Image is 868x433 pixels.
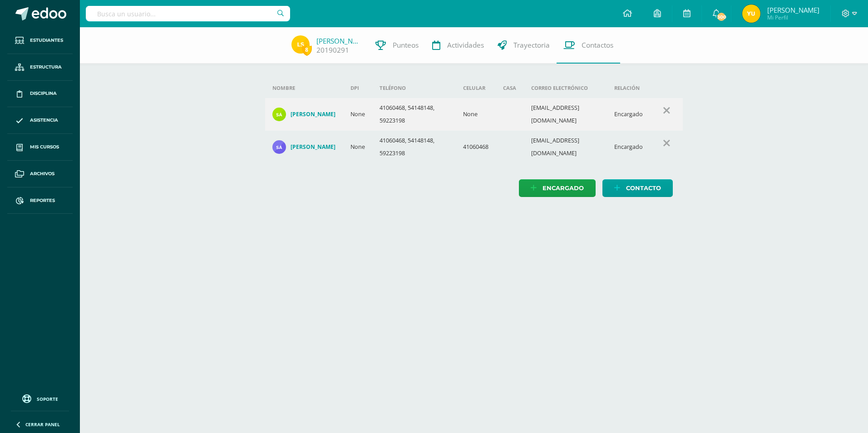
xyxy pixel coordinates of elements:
a: Mis cursos [7,134,73,161]
span: Mis cursos [30,143,59,151]
a: Disciplina [7,81,73,108]
span: Contacto [626,180,661,197]
span: Soporte [37,396,58,402]
a: 20190291 [316,45,349,55]
td: None [343,131,372,163]
span: 300 [716,12,726,22]
a: Estructura [7,54,73,81]
span: Actividades [447,40,484,50]
th: Relación [607,78,651,98]
a: Soporte [11,392,69,404]
td: 41060468, 54148148, 59223198 [372,131,455,163]
h4: [PERSON_NAME] [291,111,335,118]
span: 8 [302,44,312,55]
span: Estructura [30,64,62,71]
a: [PERSON_NAME] [272,108,336,121]
th: DPI [343,78,372,98]
span: Mi Perfil [767,14,819,21]
a: Contactos [557,27,620,64]
span: Punteos [393,40,419,50]
span: Asistencia [30,117,58,124]
span: Archivos [30,170,54,177]
span: Encargado [542,180,584,197]
th: Correo electrónico [524,78,607,98]
th: Casa [496,78,523,98]
th: Celular [456,78,496,98]
th: Nombre [265,78,343,98]
a: Punteos [369,27,425,64]
h4: [PERSON_NAME] [291,143,335,151]
span: Reportes [30,197,55,204]
span: Estudiantes [30,37,63,44]
a: Estudiantes [7,27,73,54]
input: Busca un usuario... [86,6,290,21]
td: [EMAIL_ADDRESS][DOMAIN_NAME] [524,98,607,131]
span: Contactos [582,40,613,50]
span: Cerrar panel [25,421,60,428]
td: 41060468, 54148148, 59223198 [372,98,455,131]
a: Encargado [519,179,596,197]
span: [PERSON_NAME] [767,5,819,15]
th: Teléfono [372,78,455,98]
a: Trayectoria [491,27,557,64]
span: Trayectoria [513,40,550,50]
a: Archivos [7,161,73,187]
a: Reportes [7,187,73,214]
span: Disciplina [30,90,57,97]
img: ffb4b55e764c5bd545a2672b87c12a4f.png [742,5,760,23]
img: 8515b0517dd401427d7741508a7bbeef.png [291,35,310,54]
a: Contacto [602,179,673,197]
a: Asistencia [7,107,73,134]
a: [PERSON_NAME] [316,36,362,45]
td: None [456,98,496,131]
td: None [343,98,372,131]
td: Encargado [607,98,651,131]
a: Actividades [425,27,491,64]
img: d0b749357af8ee679e4c715724c6b1a8.png [272,108,286,121]
a: [PERSON_NAME] [272,140,336,154]
td: [EMAIL_ADDRESS][DOMAIN_NAME] [524,131,607,163]
img: d6401bfcfbc19fb4dfbc08c982f41071.png [272,140,286,154]
td: Encargado [607,131,651,163]
td: 41060468 [456,131,496,163]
